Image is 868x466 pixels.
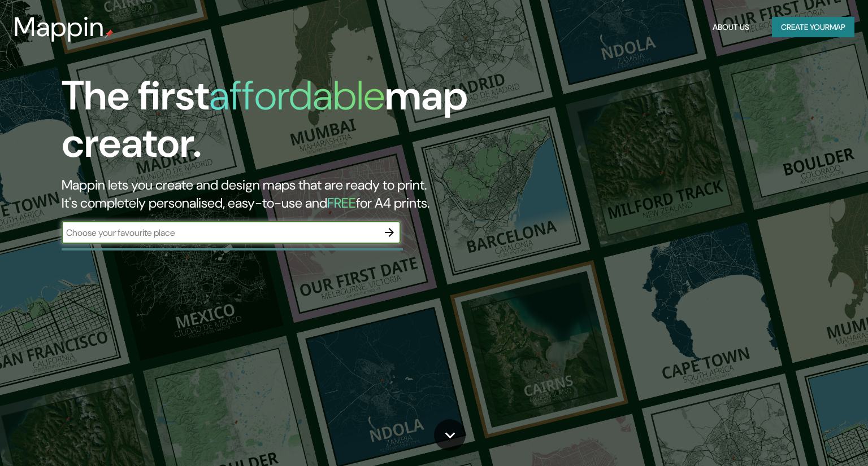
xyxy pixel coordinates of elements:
[62,226,378,239] input: Choose your favourite place
[327,194,356,212] h5: FREE
[772,17,854,38] button: Create yourmap
[708,17,754,38] button: About Us
[209,69,385,122] h1: affordable
[62,176,496,212] h2: Mappin lets you create and design maps that are ready to print. It's completely personalised, eas...
[14,11,105,43] h3: Mappin
[62,72,496,176] h1: The first map creator.
[105,29,114,38] img: mappin-pin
